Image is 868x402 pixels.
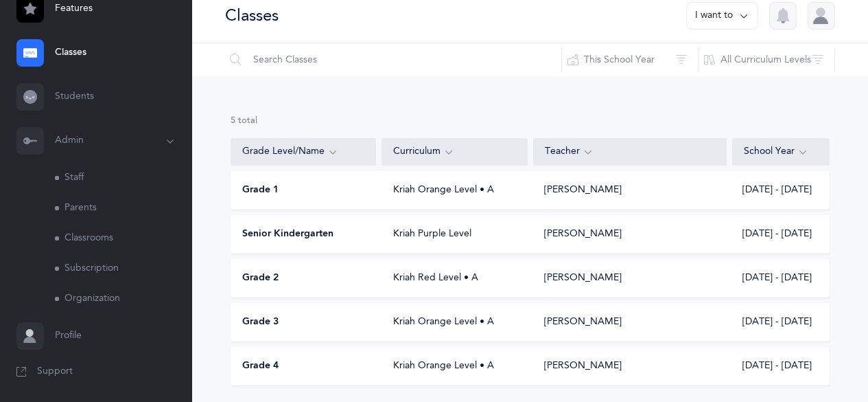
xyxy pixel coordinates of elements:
[799,333,852,386] iframe: Drift Widget Chat Controller
[37,365,73,379] span: Support
[382,183,528,197] div: Kriah Orange Level • A
[744,144,818,159] div: School Year
[242,183,279,197] span: Grade 1
[544,359,622,373] div: [PERSON_NAME]
[382,227,528,241] div: Kriah Purple Level
[731,227,829,241] div: [DATE] - [DATE]
[393,144,515,159] div: Curriculum
[698,43,835,76] button: All Curriculum Levels
[686,2,758,30] button: I want to
[242,271,279,285] span: Grade 2
[55,163,192,193] a: Staff
[242,315,279,329] span: Grade 3
[55,254,192,284] a: Subscription
[55,223,192,254] a: Classrooms
[225,4,279,27] div: Classes
[238,115,257,125] span: total
[544,183,622,197] div: [PERSON_NAME]
[544,227,622,241] div: [PERSON_NAME]
[382,271,528,285] div: Kriah Red Level • A
[242,227,333,241] span: Senior Kindergarten
[231,115,830,127] div: 5
[731,315,829,329] div: [DATE] - [DATE]
[731,271,829,285] div: [DATE] - [DATE]
[55,284,192,314] a: Organization
[731,183,829,197] div: [DATE] - [DATE]
[242,144,364,159] div: Grade Level/Name
[382,315,528,329] div: Kriah Orange Level • A
[242,359,279,373] span: Grade 4
[544,315,622,329] div: [PERSON_NAME]
[382,359,528,373] div: Kriah Orange Level • A
[561,43,699,76] button: This School Year
[55,193,192,223] a: Parents
[545,144,716,159] div: Teacher
[224,43,562,76] input: Search Classes
[731,359,829,373] div: [DATE] - [DATE]
[544,271,622,285] div: [PERSON_NAME]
